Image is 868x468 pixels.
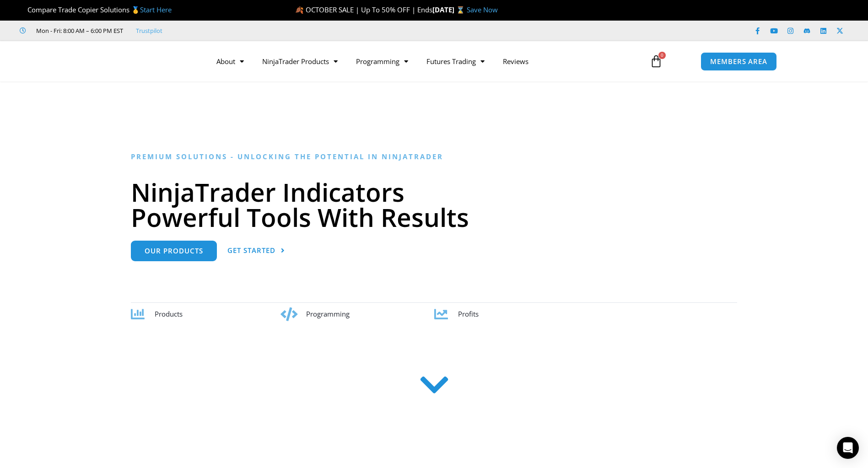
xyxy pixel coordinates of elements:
[432,5,467,14] strong: [DATE] ⌛
[20,5,172,14] span: Compare Trade Copier Solutions 🥇
[494,51,538,72] a: Reviews
[837,437,859,459] div: Open Intercom Messenger
[295,5,432,14] span: 🍂 OCTOBER SALE | Up To 50% OFF | Ends
[131,179,737,230] h1: NinjaTrader Indicators Powerful Tools With Results
[131,152,737,161] h6: Premium Solutions - Unlocking the Potential in NinjaTrader
[227,241,285,261] a: Get Started
[253,51,347,72] a: NinjaTrader Products
[701,52,777,71] a: MEMBERS AREA
[145,247,203,254] span: Our Products
[306,309,350,318] span: Programming
[467,5,498,14] a: Save Now
[155,309,183,318] span: Products
[140,5,172,14] a: Start Here
[20,6,27,13] img: 🏆
[658,52,666,59] span: 0
[227,247,275,254] span: Get Started
[131,241,217,261] a: Our Products
[91,45,189,78] img: LogoAI | Affordable Indicators – NinjaTrader
[207,51,639,72] nav: Menu
[458,309,479,318] span: Profits
[710,58,767,65] span: MEMBERS AREA
[34,25,123,36] span: Mon - Fri: 8:00 AM – 6:00 PM EST
[417,51,494,72] a: Futures Trading
[636,48,676,75] a: 0
[207,51,253,72] a: About
[347,51,417,72] a: Programming
[136,25,162,36] a: Trustpilot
